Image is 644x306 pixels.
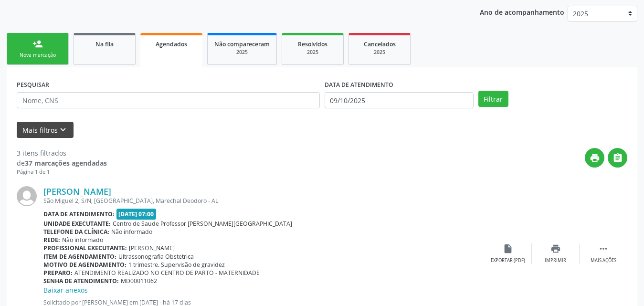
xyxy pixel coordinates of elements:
div: 2025 [214,49,270,56]
span: Na fila [95,40,114,48]
span: ATENDIMENTO REALIZADO NO CENTRO DE PARTO - MATERNIDADE [74,269,260,277]
span: Resolvidos [298,40,327,48]
div: Nova marcação [14,52,62,59]
span: MD00011062 [121,277,157,285]
div: Imprimir [545,257,566,264]
a: [PERSON_NAME] [43,186,111,197]
div: person_add [32,39,43,49]
label: PESQUISAR [17,77,49,92]
span: Não informado [111,228,152,236]
strong: 37 marcações agendadas [25,158,107,168]
span: Cancelados [364,40,396,48]
i:  [598,243,609,254]
i: insert_drive_file [503,243,513,254]
b: Profissional executante: [43,244,127,252]
i: print [590,153,600,163]
div: São Miguel 2, S/N, [GEOGRAPHIC_DATA], Marechal Deodoro - AL [43,197,484,205]
i:  [612,153,623,163]
span: Não informado [62,236,103,244]
button: Filtrar [478,91,508,107]
div: 2025 [356,49,403,56]
span: Ultrassonografia Obstetrica [118,253,194,261]
span: Centro de Saude Professor [PERSON_NAME][GEOGRAPHIC_DATA] [113,220,292,228]
a: Baixar anexos [43,285,88,295]
p: Ano de acompanhamento [480,6,564,18]
div: 2025 [289,49,337,56]
div: 3 itens filtrados [17,148,107,158]
div: Exportar (PDF) [491,257,525,264]
label: DATA DE ATENDIMENTO [325,77,393,92]
i: keyboard_arrow_down [58,125,68,135]
div: Página 1 de 1 [17,168,107,176]
b: Rede: [43,236,60,244]
button: Mais filtroskeyboard_arrow_down [17,122,74,138]
div: de [17,158,107,168]
span: 1 trimestre. Supervisão de gravidez [128,261,225,269]
b: Telefone da clínica: [43,228,109,236]
i: print [550,243,561,254]
input: Nome, CNS [17,92,320,108]
input: Selecione um intervalo [325,92,474,108]
b: Preparo: [43,269,73,277]
span: [PERSON_NAME] [129,244,175,252]
b: Data de atendimento: [43,210,115,218]
span: Agendados [156,40,187,48]
div: Mais ações [591,257,616,264]
b: Motivo de agendamento: [43,261,127,269]
span: Não compareceram [214,40,270,48]
span: [DATE] 07:00 [116,209,157,220]
b: Unidade executante: [43,220,111,228]
img: img [17,186,37,206]
b: Item de agendamento: [43,253,116,261]
button: print [585,148,604,168]
b: Senha de atendimento: [43,277,119,285]
button:  [608,148,627,168]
